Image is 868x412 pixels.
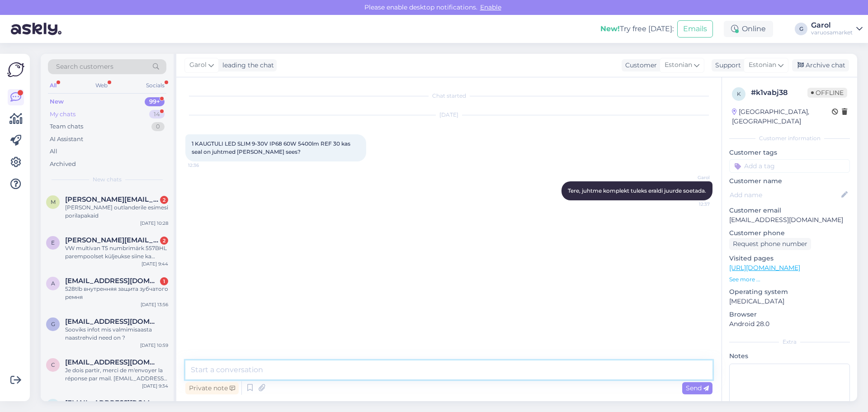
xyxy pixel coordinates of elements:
span: Estonian [665,60,692,70]
div: All [48,80,58,91]
span: Erik.molder12@gmail.com [65,236,159,244]
div: Extra [729,338,850,346]
div: Request phone number [729,238,811,250]
div: 1 [160,277,168,285]
span: cedterrasson@live.fr [65,358,159,366]
p: Customer email [729,206,850,215]
span: Estonian [749,60,776,70]
div: 2 [160,237,168,245]
div: [DATE] 9:34 [142,383,168,389]
p: [MEDICAL_DATA] [729,297,850,306]
p: Android 28.0 [729,319,850,329]
input: Add a tag [729,159,850,173]
div: [PERSON_NAME] outlanderile esimesi porilapakaid [65,204,168,220]
p: Operating system [729,287,850,297]
div: Archived [50,160,76,169]
span: New chats [93,175,122,184]
div: # k1vabj38 [751,87,807,98]
span: Aleksandr1963@inbox.ru [65,277,159,285]
p: Browser [729,310,850,319]
p: Visited pages [729,254,850,263]
span: Martin.styff@mail.ee [65,195,159,204]
img: Askly Logo [7,61,24,78]
a: [URL][DOMAIN_NAME] [729,264,800,272]
span: E [51,239,55,246]
div: Je dois partir, merci de m'envoyer la réponse par mail. [EMAIL_ADDRESS][DOMAIN_NAME] [65,366,168,383]
span: 12:36 [188,162,222,169]
div: Archive chat [792,59,849,71]
div: Private note [185,382,239,394]
p: Customer tags [729,148,850,157]
p: Notes [729,351,850,361]
span: Enable [477,3,504,11]
a: Garolvaruosamarket [811,22,863,36]
div: New [50,97,64,106]
span: Send [686,384,709,392]
div: Try free [DATE]: [600,24,674,34]
div: [DATE] [185,111,712,119]
div: 14 [149,110,165,119]
div: G [795,23,807,35]
div: [GEOGRAPHIC_DATA], [GEOGRAPHIC_DATA] [732,107,832,126]
div: Socials [144,80,166,91]
div: 99+ [145,97,165,106]
div: leading the chat [219,61,274,70]
span: gerlivaltin@gmail.com [65,317,159,326]
div: Customer [622,61,657,70]
span: k [737,90,741,97]
b: New! [600,24,620,33]
span: Search customers [56,62,113,71]
span: M [51,199,56,205]
div: All [50,147,57,156]
div: Team chats [50,122,83,131]
div: Online [724,21,773,37]
div: [DATE] 9:44 [142,260,168,267]
div: Web [94,80,109,91]
div: AI Assistant [50,135,83,144]
span: 1 KAUGTULI LED SLIM 9-30V IP68 60W 5400lm REF 30 kas seal on juhtmed [PERSON_NAME] sees? [192,140,352,155]
p: Customer name [729,176,850,186]
p: See more ... [729,275,850,284]
div: 528tlb внутренняя защита зубчатого ремня [65,285,168,301]
div: varuosamarket [811,29,853,36]
div: Garol [811,22,853,29]
p: Customer phone [729,228,850,238]
div: [DATE] 10:59 [140,342,168,349]
span: Tere, juhtme komplekt tuleks eraldi juurde soetada. [568,187,706,194]
span: A [51,280,55,287]
span: Offline [807,88,847,98]
input: Add name [730,190,840,200]
span: g [51,321,55,327]
span: Anneliisjuhandi@gmail.com [65,399,159,407]
div: My chats [50,110,75,119]
div: VW multivan T5 numbrimärk 557BHL parempoolset küljeukse siine ka müüte ja need Teil kodulehel [PE... [65,244,168,260]
span: Garol [676,174,710,181]
div: Support [712,61,741,70]
span: c [51,361,55,368]
div: 2 [160,196,168,204]
div: 0 [151,122,165,131]
p: [EMAIL_ADDRESS][DOMAIN_NAME] [729,215,850,225]
div: Customer information [729,134,850,142]
button: Emails [677,20,713,38]
div: [DATE] 13:56 [141,301,168,308]
div: Chat started [185,92,712,100]
div: Sooviks infot mis valmimisaasta naastrehvid need on ? [65,326,168,342]
span: Garol [189,60,207,70]
div: [DATE] 10:28 [140,220,168,227]
span: 12:37 [676,201,710,208]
